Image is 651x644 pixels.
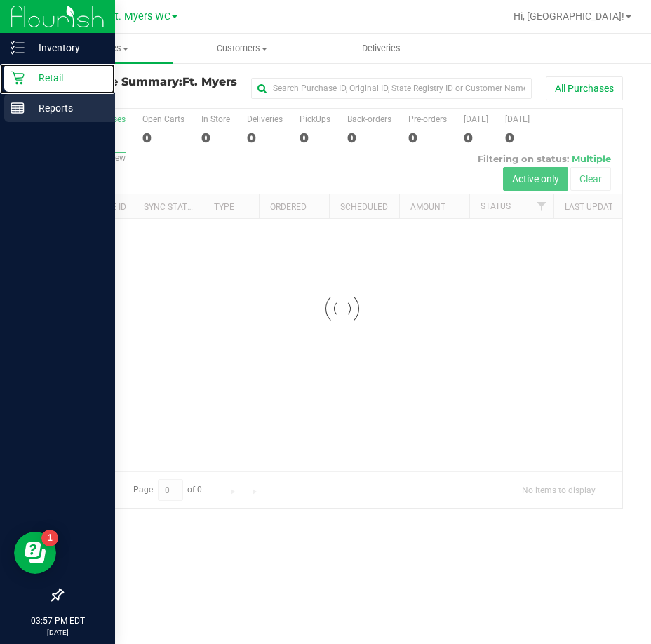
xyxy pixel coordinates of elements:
[6,627,109,638] p: [DATE]
[173,34,311,63] a: Customers
[11,71,25,85] inline-svg: Retail
[109,11,170,22] span: Ft. Myers WC
[11,101,25,115] inline-svg: Reports
[14,532,56,574] iframe: Resource center
[514,11,624,22] span: Hi, [GEOGRAPHIC_DATA]!
[343,42,420,55] span: Deliveries
[25,39,109,56] p: Inventory
[25,100,109,116] p: Reports
[62,76,249,100] h3: Purchase Summary:
[546,76,623,100] button: All Purchases
[41,530,58,546] iframe: Resource center unread badge
[311,34,450,63] a: Deliveries
[173,42,311,55] span: Customers
[25,69,109,86] p: Retail
[11,41,25,55] inline-svg: Inventory
[6,615,109,627] p: 03:57 PM EDT
[251,78,532,99] input: Search Purchase ID, Original ID, State Registry ID or Customer Name...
